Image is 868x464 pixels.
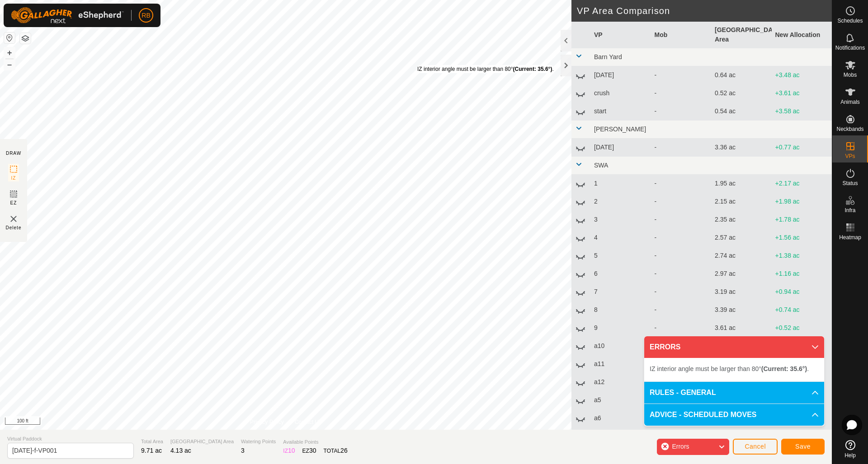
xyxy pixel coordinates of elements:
span: Infra [844,208,855,213]
span: Cancel [745,443,766,450]
td: a10 [590,337,651,355]
span: Animals [840,99,860,105]
img: VP [8,213,19,224]
td: +0.74 ac [772,301,832,319]
div: - [655,323,708,333]
span: IZ interior angle must be larger than 80° . [650,365,809,372]
td: +3.61 ac [772,84,832,102]
td: +0.94 ac [772,283,832,301]
span: 4.13 ac [170,447,191,454]
td: 2.35 ac [711,211,772,229]
td: 3.19 ac [711,283,772,301]
span: Total Area [141,438,163,445]
td: +1.98 ac [772,193,832,211]
span: SWA [594,162,608,169]
div: EZ [302,446,316,455]
div: IZ interior angle must be larger than 80° . [417,65,554,73]
a: Contact Us [295,418,321,426]
button: + [4,47,15,58]
td: +0.77 ac [772,139,832,157]
td: 2.74 ac [711,247,772,265]
span: [PERSON_NAME] [594,125,646,133]
span: Neckbands [836,126,863,132]
th: Mob [651,22,712,48]
td: 1.95 ac [711,175,772,193]
div: - [655,107,708,116]
span: Watering Points [241,438,276,445]
span: ADVICE - SCHEDULED MOVES [650,409,756,420]
td: a12 [590,373,651,391]
td: 3.39 ac [711,301,772,319]
span: RULES - GENERAL [650,387,716,398]
span: Status [842,181,858,186]
span: IZ [11,175,16,181]
button: Save [781,439,825,455]
div: - [655,143,708,152]
span: ERRORS [650,342,680,353]
p-accordion-header: RULES - GENERAL [644,382,824,404]
span: EZ [10,200,17,206]
td: 9 [590,319,651,337]
span: Virtual Paddock [7,435,134,443]
td: +2.17 ac [772,175,832,193]
button: – [4,59,15,70]
td: a11 [590,355,651,373]
a: Privacy Policy [250,418,284,426]
button: Map Layers [20,33,31,44]
td: 2.57 ac [711,229,772,247]
td: [DATE] [590,139,651,157]
div: - [655,305,708,315]
span: Schedules [837,18,863,23]
span: Help [844,453,856,458]
td: 6 [590,265,651,283]
span: Barn Yard [594,53,622,60]
td: 3 [590,211,651,229]
span: RB [142,11,150,20]
span: Errors [672,443,689,450]
td: 5 [590,247,651,265]
td: start [590,102,651,121]
span: Delete [6,224,22,231]
p-accordion-header: ADVICE - SCHEDULED MOVES [644,404,824,426]
p-accordion-content: ERRORS [644,358,824,381]
b: (Current: 35.6°) [761,365,807,372]
div: - [655,70,708,80]
div: - [655,215,708,224]
span: Heatmap [839,235,861,240]
td: +3.58 ac [772,102,832,121]
td: 0.54 ac [711,102,772,121]
div: - [655,179,708,188]
td: +1.16 ac [772,265,832,283]
span: 3 [241,447,245,454]
div: DRAW [6,150,21,157]
td: crush [590,84,651,102]
div: IZ [283,446,295,455]
div: - [655,233,708,242]
td: 8 [590,301,651,319]
span: 26 [340,447,348,454]
div: TOTAL [324,446,348,455]
img: Gallagher Logo [11,7,124,23]
th: New Allocation [772,22,832,48]
a: Help [832,436,868,462]
div: - [655,287,708,297]
td: a7 [590,427,651,445]
b: (Current: 35.6°) [513,66,552,72]
td: 7 [590,283,651,301]
td: 2.15 ac [711,193,772,211]
td: +1.56 ac [772,229,832,247]
button: Reset Map [4,32,15,43]
span: VPs [845,153,855,159]
td: 2 [590,193,651,211]
td: a5 [590,391,651,409]
td: 2.97 ac [711,265,772,283]
div: - [655,269,708,278]
span: 9.71 ac [141,447,162,454]
th: VP [590,22,651,48]
th: [GEOGRAPHIC_DATA] Area [711,22,772,48]
td: 0.52 ac [711,84,772,102]
td: 0.64 ac [711,66,772,84]
td: +3.48 ac [772,66,832,84]
td: a6 [590,409,651,427]
button: Cancel [733,439,778,455]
